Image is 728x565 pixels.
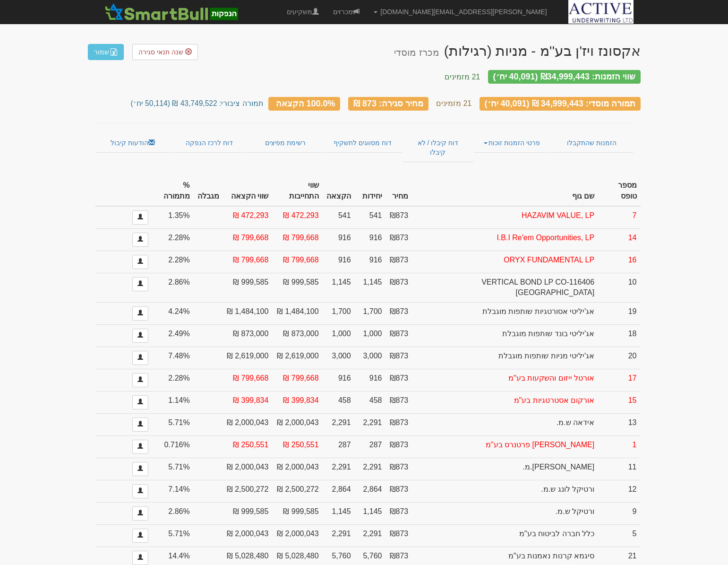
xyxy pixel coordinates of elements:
th: מחיר [386,176,412,206]
td: אג'יליטי בונד שותפות מוגבלת [412,325,598,347]
td: 1.35% [152,206,194,229]
td: ORYX FUNDAMENTAL LP [412,251,598,273]
td: ₪873 [386,303,412,325]
td: [PERSON_NAME] פרטנרס בע''מ [412,436,598,458]
td: ₪873 [386,325,412,347]
a: רשימת מפיצים [247,133,323,153]
img: excel-file-white.png [110,48,118,56]
td: 1,700 [323,303,355,325]
td: 250,551 ₪ [223,436,273,458]
td: 1,000 [323,325,355,347]
td: 799,668 ₪ [272,251,322,273]
div: שווי הזמנות: ₪34,999,443 (40,091 יח׳) [488,70,641,84]
td: 17 [598,369,640,391]
th: שווי התחייבות [272,176,322,206]
td: VERTICAL BOND LP CO-116406 [GEOGRAPHIC_DATA] [412,273,598,303]
td: ורטיקל לונג ש.מ. [412,480,598,503]
a: הודעות קיבול [95,133,171,153]
th: שם גוף [412,176,598,206]
td: 2,500,272 ₪ [272,480,322,503]
td: 2.49% [152,325,194,347]
td: 2,000,043 ₪ [272,525,322,547]
div: תמורה מוסדי: 34,999,443 ₪ (40,091 יח׳) [480,97,641,111]
td: 12 [598,480,640,503]
td: 5.71% [152,458,194,480]
td: ₪873 [386,206,412,229]
td: 916 [323,369,355,391]
td: 2,000,043 ₪ [272,414,322,436]
td: I.B.I Re'em Opportunities, LP [412,228,598,251]
a: שנה תנאי סגירה [132,44,198,60]
td: 1,145 [355,273,386,303]
td: ₪873 [386,369,412,391]
td: 2,000,043 ₪ [272,458,322,480]
small: 21 מזמינים [445,73,480,81]
td: 2.86% [152,503,194,525]
td: 10 [598,273,640,303]
th: שווי הקצאה [223,176,273,206]
td: 399,834 ₪ [272,391,322,414]
td: 799,668 ₪ [272,228,322,251]
div: מחיר סגירה: 873 ₪ [348,97,428,111]
td: 287 [355,436,386,458]
td: 5.71% [152,525,194,547]
td: אורקום אסטרטגיות בע"מ [412,391,598,414]
th: מגבלה [194,176,223,206]
td: 2,864 [323,480,355,503]
td: 9 [598,503,640,525]
td: 16 [598,251,640,273]
td: אורטל ייזום והשקעות בע"מ [412,369,598,391]
td: 472,293 ₪ [223,206,273,229]
td: 916 [355,228,386,251]
td: 916 [355,251,386,273]
td: 916 [323,251,355,273]
td: ₪873 [386,525,412,547]
td: 1,145 [323,273,355,303]
td: 1,700 [355,303,386,325]
td: 799,668 ₪ [223,369,273,391]
td: ₪873 [386,251,412,273]
a: דוח קיבלו / לא קיבלו [402,133,473,162]
td: 15 [598,391,640,414]
td: 19 [598,303,640,325]
td: 873,000 ₪ [272,325,322,347]
td: ₪873 [386,273,412,303]
td: 799,668 ₪ [272,369,322,391]
td: 2,291 [355,414,386,436]
td: 999,585 ₪ [223,273,273,303]
td: 2,291 [355,458,386,480]
a: דוח לרכז הנפקה [171,133,247,153]
a: דוח מסווגים לתשקיף [323,133,402,153]
td: 541 [355,206,386,229]
td: ₪873 [386,436,412,458]
td: 916 [355,369,386,391]
td: 2.28% [152,251,194,273]
td: 1,484,100 ₪ [223,303,273,325]
td: ₪873 [386,414,412,436]
th: יחידות [355,176,386,206]
td: ₪873 [386,458,412,480]
td: 2,864 [355,480,386,503]
td: ₪873 [386,228,412,251]
span: שנה תנאי סגירה [138,48,183,56]
td: 999,585 ₪ [272,503,322,525]
small: מכרז מוסדי [394,47,439,58]
td: 3,000 [355,347,386,369]
td: 458 [355,391,386,414]
td: 873,000 ₪ [223,325,273,347]
td: 472,293 ₪ [272,206,322,229]
td: 2,291 [355,525,386,547]
img: סמארטבול - מערכת לניהול הנפקות [102,2,241,21]
td: 2,291 [323,414,355,436]
td: 2,000,043 ₪ [223,525,273,547]
td: 916 [323,228,355,251]
td: 1 [598,436,640,458]
a: הזמנות שהתקבלו [550,133,633,153]
td: 541 [323,206,355,229]
td: 7.48% [152,347,194,369]
td: אג'יליטי אסורטגיות שותפות מוגבלת [412,303,598,325]
td: כלל חברה לביטוח בע"מ [412,525,598,547]
td: 2,619,000 ₪ [223,347,273,369]
td: 20 [598,347,640,369]
td: 13 [598,414,640,436]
